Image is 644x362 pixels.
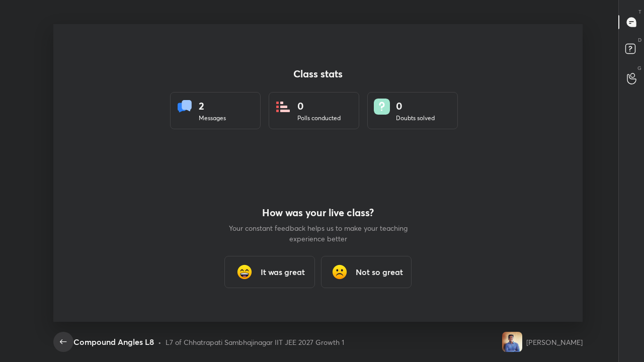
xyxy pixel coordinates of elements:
div: Messages [199,114,226,123]
img: doubts.8a449be9.svg [374,99,390,115]
div: Polls conducted [297,114,341,123]
div: L7 of Chhatrapati Sambhajinagar IIT JEE 2027 Growth 1 [166,337,344,347]
img: 3837170fdf774a0a80afabd66fc0582a.jpg [502,332,522,352]
h3: It was great [261,266,305,278]
h4: Class stats [170,68,466,80]
p: T [638,8,641,16]
h4: How was your live class? [227,207,409,219]
img: statsMessages.856aad98.svg [177,99,193,115]
p: Your constant feedback helps us to make your teaching experience better [227,223,409,244]
div: 0 [396,99,435,114]
img: grinning_face_with_smiling_eyes_cmp.gif [234,262,255,282]
h3: Not so great [356,266,403,278]
div: Compound Angles L8 [73,336,154,348]
p: D [638,36,641,44]
div: • [158,337,162,347]
div: 2 [199,99,226,114]
img: statsPoll.b571884d.svg [275,99,291,115]
div: Doubts solved [396,114,435,123]
p: G [637,64,641,72]
div: [PERSON_NAME] [526,337,583,347]
img: frowning_face_cmp.gif [330,262,350,282]
div: 0 [297,99,341,114]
